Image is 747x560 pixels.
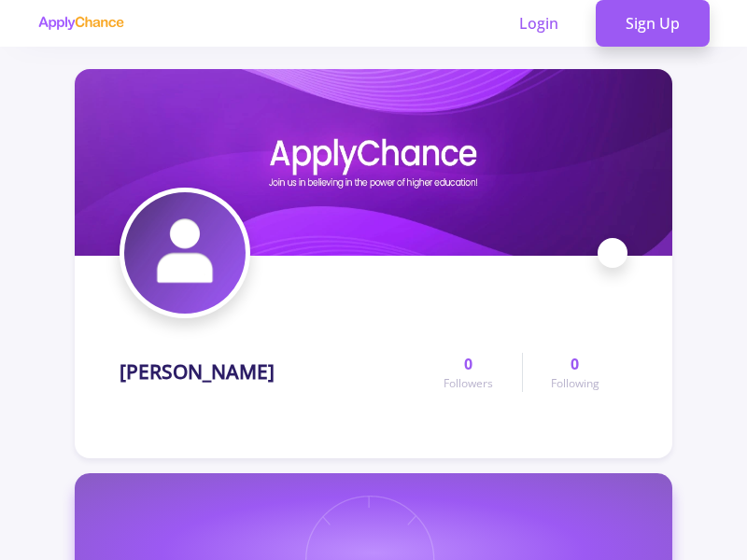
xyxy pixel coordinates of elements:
img: vahid rasaeecover image [75,69,672,256]
a: 0Followers [416,353,521,392]
span: 0 [464,353,472,375]
span: 0 [571,353,579,375]
img: vahid rasaeeavatar [124,192,246,314]
span: Followers [444,375,493,392]
a: 0Following [522,353,627,392]
h1: [PERSON_NAME] [120,360,275,384]
span: Following [551,375,599,392]
img: applychance logo text only [37,16,124,31]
